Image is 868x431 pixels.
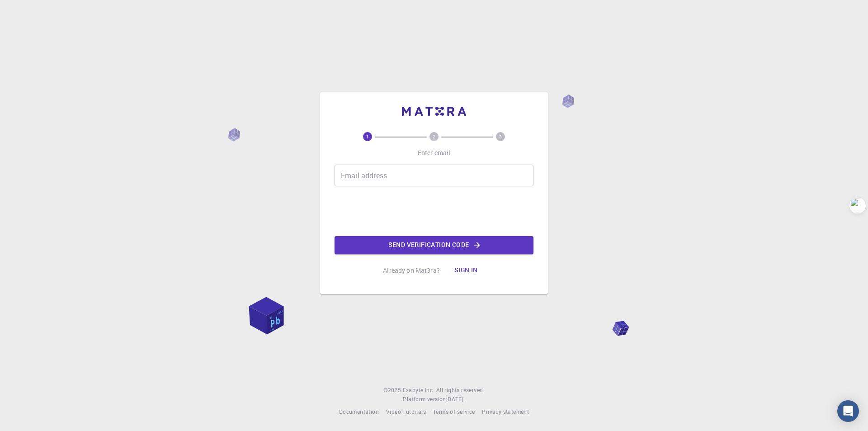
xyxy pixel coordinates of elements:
[482,407,529,417] a: Privacy statement
[446,395,465,404] a: [DATE].
[433,407,475,417] a: Terms of service
[366,133,369,140] text: 1
[418,148,451,157] p: Enter email
[403,395,446,404] span: Platform version
[837,400,859,422] div: Open Intercom Messenger
[482,408,529,415] span: Privacy statement
[499,133,502,140] text: 3
[339,407,379,417] a: Documentation
[446,395,465,403] span: [DATE] .
[386,407,426,417] a: Video Tutorials
[403,386,434,393] span: Exabyte Inc.
[433,408,475,415] span: Terms of service
[436,386,485,395] span: All rights reserved.
[339,408,379,415] span: Documentation
[383,386,402,395] span: © 2025
[433,133,435,140] text: 2
[335,236,533,254] button: Send verification code
[403,386,434,395] a: Exabyte Inc.
[383,266,440,275] p: Already on Mat3ra?
[386,408,426,415] span: Video Tutorials
[447,261,485,279] button: Sign in
[365,194,503,229] iframe: reCAPTCHA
